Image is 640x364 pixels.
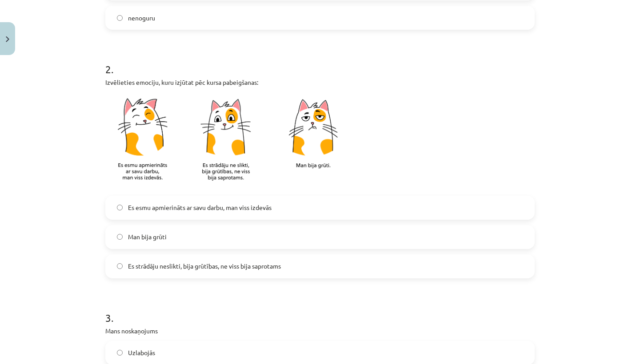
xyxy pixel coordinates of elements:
input: Es esmu apmierināts ar savu darbu, man viss izdevās [117,205,123,210]
span: Man bija grūti [128,232,167,241]
input: Es strādāju neslikti, bija grūtības, ne viss bija saprotams [117,263,123,269]
input: Uzlabojās [117,350,123,356]
span: Es esmu apmierināts ar savu darbu, man viss izdevās [128,203,272,212]
img: icon-close-lesson-0947bae3869378f0d4975bcd49f059093ad1ed9edebbc8119c70593378902aed.svg [6,36,9,42]
span: nenoguru [128,13,155,23]
p: Mans noskaņojums [105,326,535,336]
h1: 3 . [105,296,535,324]
input: Man bija grūti [117,234,123,240]
p: Izvēlieties emociju, kuru izjūtat pēc kursa pabeigšanas: [105,78,535,87]
span: Uzlabojās [128,348,155,357]
span: Es strādāju neslikti, bija grūtības, ne viss bija saprotams [128,261,281,271]
input: nenoguru [117,15,123,21]
h1: 2 . [105,47,535,75]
